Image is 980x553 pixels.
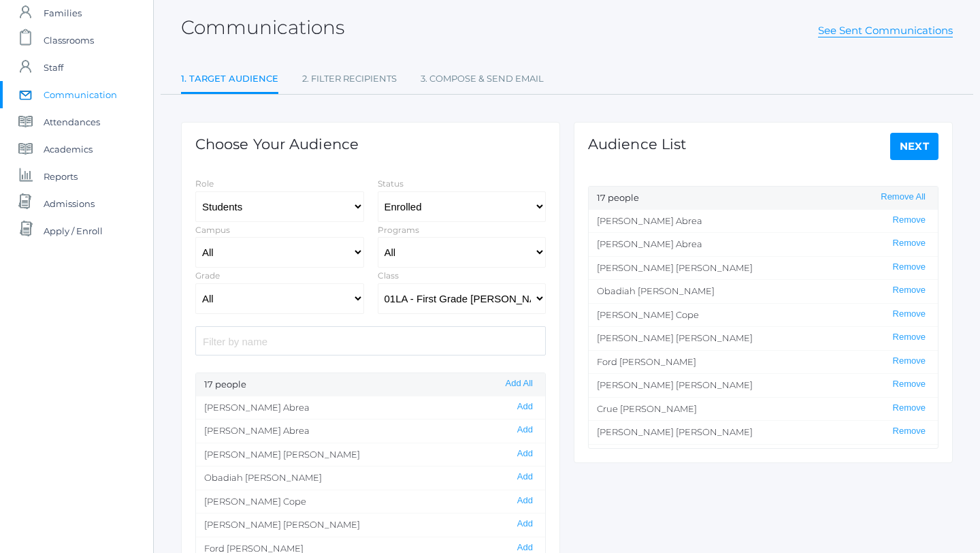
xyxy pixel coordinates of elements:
[44,108,100,136] span: Attendances
[513,401,537,413] button: Add
[513,518,537,530] button: Add
[889,426,930,437] button: Remove
[889,402,930,414] button: Remove
[421,65,544,93] a: 3. Compose & Send Email
[302,65,397,93] a: 2. Filter Recipients
[589,397,938,421] li: Crue [PERSON_NAME]
[877,191,930,203] button: Remove All
[589,187,938,210] div: 17 people
[513,448,537,460] button: Add
[589,350,938,374] li: Ford [PERSON_NAME]
[589,326,938,350] li: [PERSON_NAME] [PERSON_NAME]
[195,136,359,152] h1: Choose Your Audience
[44,27,94,54] span: Classrooms
[889,238,930,249] button: Remove
[589,303,938,327] li: [PERSON_NAME] Cope
[44,136,93,163] span: Academics
[44,81,117,108] span: Communication
[589,232,938,256] li: [PERSON_NAME] Abrea
[196,466,545,490] li: Obadiah [PERSON_NAME]
[195,225,230,235] label: Campus
[589,256,938,280] li: [PERSON_NAME] [PERSON_NAME]
[195,270,220,281] label: Grade
[889,355,930,367] button: Remove
[502,378,537,390] button: Add All
[889,215,930,226] button: Remove
[378,270,399,281] label: Class
[889,379,930,390] button: Remove
[889,285,930,296] button: Remove
[889,262,930,273] button: Remove
[513,471,537,483] button: Add
[890,133,939,160] a: Next
[513,495,537,507] button: Add
[513,424,537,436] button: Add
[589,210,938,233] li: [PERSON_NAME] Abrea
[181,17,344,38] h2: Communications
[195,326,546,355] input: Filter by name
[378,178,404,189] label: Status
[196,419,545,443] li: [PERSON_NAME] Abrea
[181,65,278,95] a: 1. Target Audience
[44,190,95,217] span: Admissions
[196,490,545,513] li: [PERSON_NAME] Cope
[589,420,938,444] li: [PERSON_NAME] [PERSON_NAME]
[196,513,545,537] li: [PERSON_NAME] [PERSON_NAME]
[589,279,938,303] li: Obadiah [PERSON_NAME]
[588,136,687,152] h1: Audience List
[589,444,938,468] li: [PERSON_NAME] [PERSON_NAME]
[44,217,103,244] span: Apply / Enroll
[889,309,930,320] button: Remove
[378,225,419,235] label: Programs
[196,373,545,396] div: 17 people
[196,396,545,420] li: [PERSON_NAME] Abrea
[818,24,953,37] a: See Sent Communications
[589,373,938,397] li: [PERSON_NAME] [PERSON_NAME]
[196,443,545,467] li: [PERSON_NAME] [PERSON_NAME]
[889,332,930,343] button: Remove
[44,54,63,81] span: Staff
[44,163,78,190] span: Reports
[195,178,214,189] label: Role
